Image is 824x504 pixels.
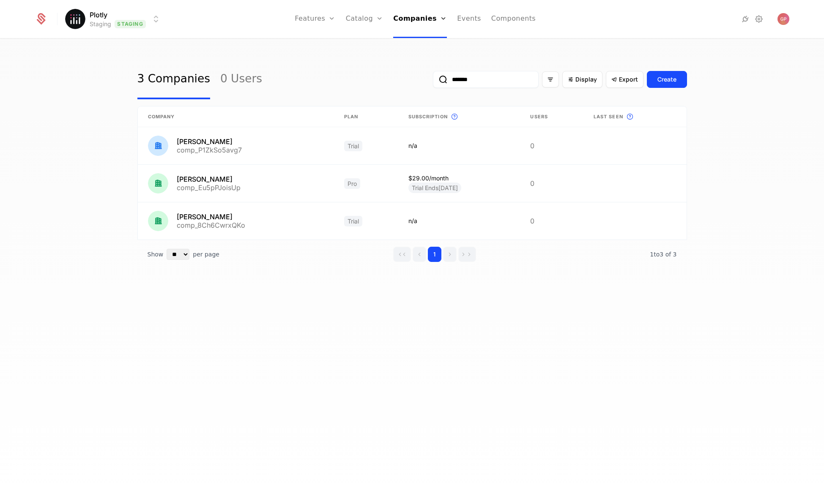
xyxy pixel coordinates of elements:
[408,113,448,120] span: Subscription
[90,10,107,20] span: Plotly
[413,247,426,262] button: Go to previous page
[138,106,334,127] th: Company
[137,60,210,99] a: 3 Companies
[647,71,687,88] button: Create
[650,251,673,258] span: 1 to 3 of
[777,13,789,25] button: Open user button
[393,247,476,262] div: Page navigation
[90,20,111,28] div: Staging
[137,240,687,269] div: Table pagination
[740,14,750,24] a: Integrations
[65,9,85,29] img: Plotly
[606,71,643,88] button: Export
[562,71,602,88] button: Display
[428,247,441,262] button: Go to page 1
[443,247,457,262] button: Go to next page
[393,247,411,262] button: Go to first page
[167,249,189,260] select: Select page size
[193,250,219,259] span: per page
[777,13,789,25] img: Gregory Paciga
[542,71,559,87] button: Filter options
[657,75,676,84] div: Create
[520,106,583,127] th: Users
[148,250,164,259] span: Show
[334,106,398,127] th: Plan
[594,113,623,120] span: Last seen
[619,75,638,84] span: Export
[575,75,597,84] span: Display
[68,10,161,28] button: Select environment
[458,247,476,262] button: Go to last page
[650,251,676,258] span: 3
[754,14,764,24] a: Settings
[115,20,145,28] span: Staging
[220,60,262,99] a: 0 Users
